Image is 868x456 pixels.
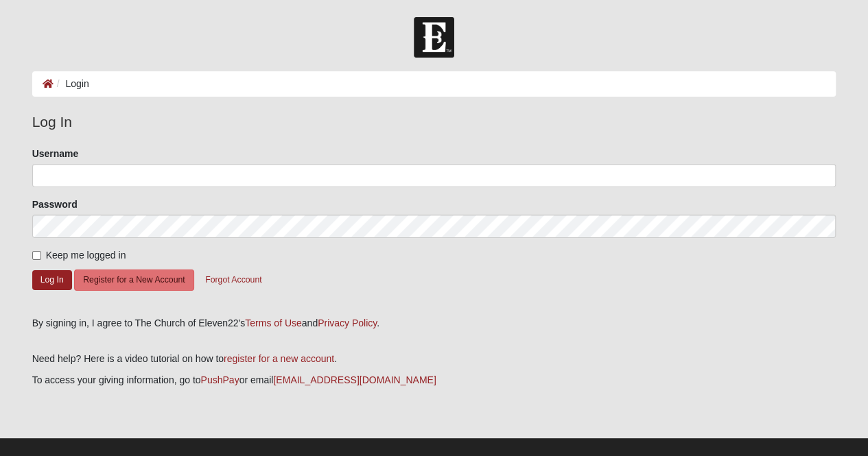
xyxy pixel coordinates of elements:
div: By signing in, I agree to The Church of Eleven22's and . [32,316,836,331]
span: Keep me logged in [46,250,126,261]
li: Login [54,77,89,91]
a: [EMAIL_ADDRESS][DOMAIN_NAME] [273,374,436,385]
a: PushPay [201,374,239,385]
button: Register for a New Account [74,269,193,291]
button: Forgot Account [196,269,270,291]
button: Log In [32,270,72,290]
p: To access your giving information, go to or email [32,373,836,387]
label: Password [32,197,78,211]
legend: Log In [32,111,836,133]
label: Username [32,147,79,160]
p: Need help? Here is a video tutorial on how to . [32,352,836,366]
img: Church of Eleven22 Logo [414,17,454,58]
a: Terms of Use [245,317,301,328]
input: Keep me logged in [32,251,41,260]
a: register for a new account [224,353,334,364]
a: Privacy Policy [318,317,377,328]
